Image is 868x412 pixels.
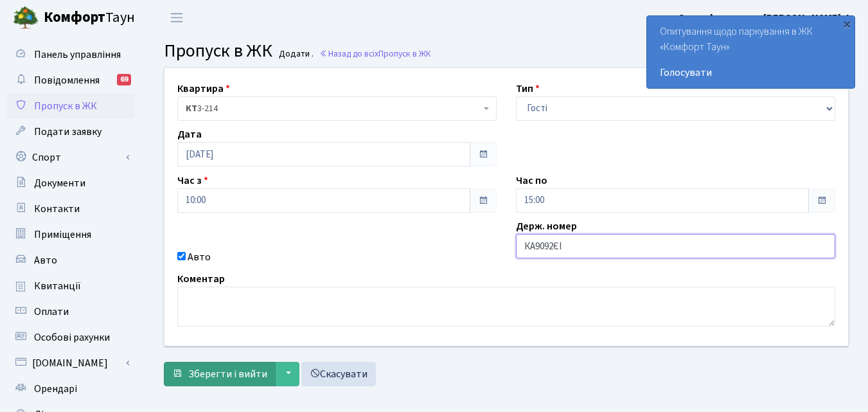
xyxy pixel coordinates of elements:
[164,38,272,64] span: Пропуск в ЖК
[516,219,577,234] label: Держ. номер
[34,330,110,345] span: Особові рахунки
[6,196,135,222] a: Контакти
[6,145,135,170] a: Спорт
[660,65,842,80] a: Голосувати
[840,17,853,30] div: ×
[6,273,135,299] a: Квитанції
[6,170,135,196] a: Документи
[678,10,853,26] a: Сиром'ятникова [PERSON_NAME]. І.
[516,234,835,258] input: AA0001AA
[6,376,135,402] a: Орендарі
[186,102,481,115] span: <b>КТ</b>&nbsp;&nbsp;&nbsp;&nbsp;3-214
[13,5,39,31] img: logo.png
[117,74,131,85] div: 69
[6,67,135,93] a: Повідомлення69
[301,362,376,386] a: Скасувати
[6,119,135,145] a: Подати заявку
[177,271,225,287] label: Коментар
[6,222,135,247] a: Приміщення
[34,228,91,242] span: Приміщення
[6,299,135,325] a: Оплати
[44,7,105,28] b: Комфорт
[6,325,135,350] a: Особові рахунки
[647,16,855,88] div: Опитування щодо паркування в ЖК «Комфорт Таун»
[177,81,230,96] label: Квартира
[34,279,81,293] span: Квитанції
[186,102,197,115] b: КТ
[164,362,276,386] button: Зберегти і вийти
[177,96,497,121] span: <b>КТ</b>&nbsp;&nbsp;&nbsp;&nbsp;3-214
[276,49,314,60] small: Додати .
[6,247,135,273] a: Авто
[516,173,547,188] label: Час по
[44,7,135,29] span: Таун
[161,7,193,28] button: Переключити навігацію
[34,202,80,216] span: Контакти
[34,125,102,139] span: Подати заявку
[34,176,85,190] span: Документи
[34,305,69,319] span: Оплати
[6,93,135,119] a: Пропуск в ЖК
[516,81,540,96] label: Тип
[34,253,57,267] span: Авто
[678,11,853,25] b: Сиром'ятникова [PERSON_NAME]. І.
[177,127,202,142] label: Дата
[188,367,267,381] span: Зберегти і вийти
[6,350,135,376] a: [DOMAIN_NAME]
[378,48,431,60] span: Пропуск в ЖК
[6,42,135,67] a: Панель управління
[34,99,97,113] span: Пропуск в ЖК
[34,382,77,396] span: Орендарі
[319,48,431,60] a: Назад до всіхПропуск в ЖК
[177,173,208,188] label: Час з
[34,48,121,62] span: Панель управління
[34,73,100,87] span: Повідомлення
[188,249,211,265] label: Авто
